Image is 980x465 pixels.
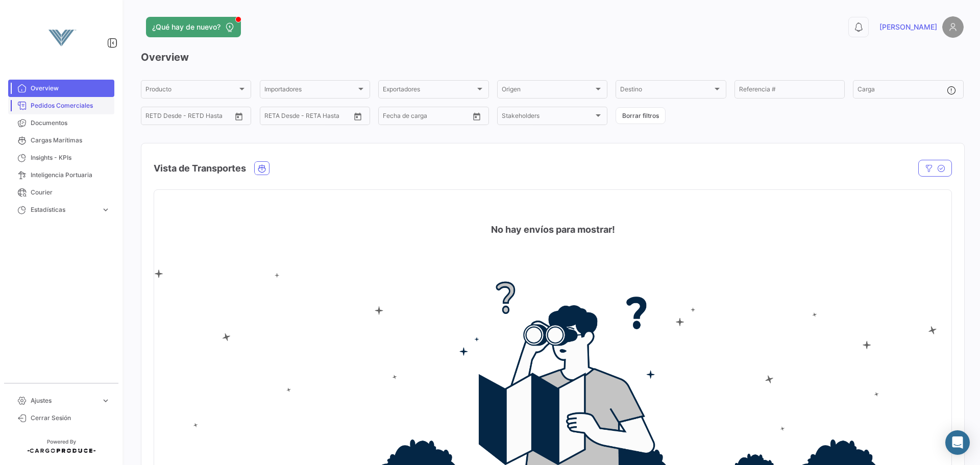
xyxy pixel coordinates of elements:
span: Importadores [264,87,356,94]
a: Courier [8,184,114,201]
h3: Overview [141,50,964,64]
span: Exportadores [383,87,475,94]
input: Hasta [408,114,449,121]
span: expand_more [101,205,110,214]
span: Insights - KPIs [31,153,110,162]
span: Overview [31,84,110,93]
span: Pedidos Comerciales [31,101,110,110]
button: Ocean [255,162,269,175]
span: Stakeholders [502,114,594,121]
a: Insights - KPIs [8,149,114,166]
span: expand_more [101,396,110,405]
a: Documentos [8,114,114,132]
span: Producto [145,87,237,94]
a: Pedidos Comerciales [8,97,114,114]
input: Hasta [290,114,331,121]
button: Open calendar [350,109,365,124]
a: Cargas Marítimas [8,132,114,149]
input: Desde [145,114,164,121]
span: Origen [502,87,594,94]
span: ¿Qué hay de nuevo? [152,22,220,32]
span: Documentos [31,118,110,128]
input: Desde [383,114,401,121]
span: Inteligencia Portuaria [31,170,110,180]
a: Overview [8,80,114,97]
button: Borrar filtros [616,107,666,124]
span: [PERSON_NAME] [879,22,937,32]
span: Ajustes [31,396,97,405]
a: Inteligencia Portuaria [8,166,114,184]
span: Cargas Marítimas [31,136,110,145]
img: placeholder-user.png [942,16,964,38]
button: Open calendar [231,109,247,124]
input: Hasta [171,114,212,121]
button: ¿Qué hay de nuevo? [146,17,241,37]
span: Estadísticas [31,205,97,214]
input: Desde [264,114,283,121]
h4: No hay envíos para mostrar! [491,223,615,237]
span: Cerrar Sesión [31,413,110,423]
span: Destino [620,87,712,94]
h4: Vista de Transportes [154,161,246,176]
button: Open calendar [469,109,484,124]
img: vanguard-logo.png [36,12,87,63]
div: Abrir Intercom Messenger [945,430,970,455]
span: Courier [31,188,110,197]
